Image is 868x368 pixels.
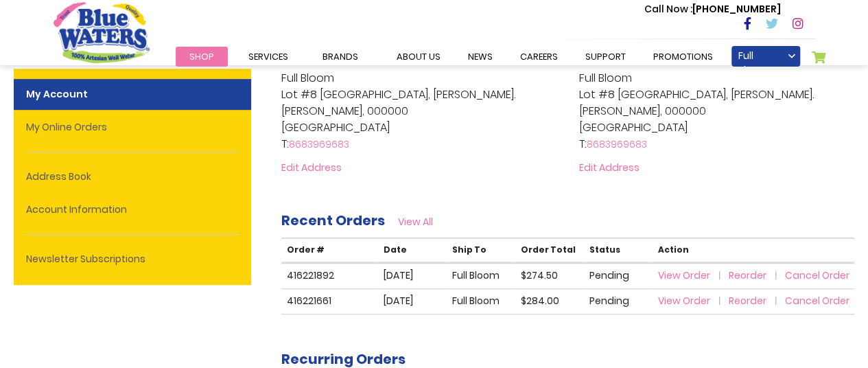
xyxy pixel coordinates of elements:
th: Order Total [515,238,584,262]
td: Pending [584,288,653,314]
a: Account Information [14,194,251,225]
a: News [454,47,506,67]
span: $274.50 [521,268,558,282]
span: Services [248,50,288,63]
address: Full Bloom Lot #8 [GEOGRAPHIC_DATA], [PERSON_NAME]. [PERSON_NAME], 000000 [GEOGRAPHIC_DATA] T: [281,70,556,152]
a: store logo [54,2,150,62]
a: View Order [658,294,727,308]
span: Call Now : [644,2,692,16]
span: Shop [189,50,214,63]
a: Cancel Order [785,294,849,308]
a: Edit Address [579,161,640,174]
td: [DATE] [378,263,447,288]
a: 8683969683 [289,137,349,151]
span: Reorder [729,294,766,308]
a: Reorder [729,268,783,282]
th: Action [653,238,854,262]
a: about us [383,47,454,67]
th: Order # [281,238,378,262]
th: Date [378,238,447,262]
td: Full Bloom [447,288,515,314]
span: Brands [322,50,358,63]
td: Pending [584,263,653,288]
a: View All [398,215,433,229]
th: Status [584,238,653,262]
a: Promotions [640,47,727,67]
a: Reorder [729,294,783,308]
td: 416221892 [281,263,378,288]
td: Full Bloom [447,263,515,288]
a: 8683969683 [587,137,647,151]
a: Address Book [14,161,251,192]
strong: My Account [14,79,251,110]
a: View Order [658,268,727,282]
th: Ship To [447,238,515,262]
strong: Recent Orders [281,211,385,230]
a: Full Bloom [731,46,800,67]
address: Full Bloom Lot #8 [GEOGRAPHIC_DATA], [PERSON_NAME]. [PERSON_NAME], 000000 [GEOGRAPHIC_DATA] T: [579,70,854,152]
td: [DATE] [378,288,447,314]
span: View Order [658,268,710,282]
a: Cancel Order [785,268,849,282]
p: [PHONE_NUMBER] [644,2,781,16]
a: Edit Address [281,161,342,174]
a: My Online Orders [14,112,251,143]
td: 416221661 [281,288,378,314]
a: Newsletter Subscriptions [14,244,251,275]
a: support [572,47,640,67]
span: $284.00 [521,294,559,308]
span: Reorder [729,268,766,282]
a: careers [506,47,572,67]
span: View Order [658,294,710,308]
